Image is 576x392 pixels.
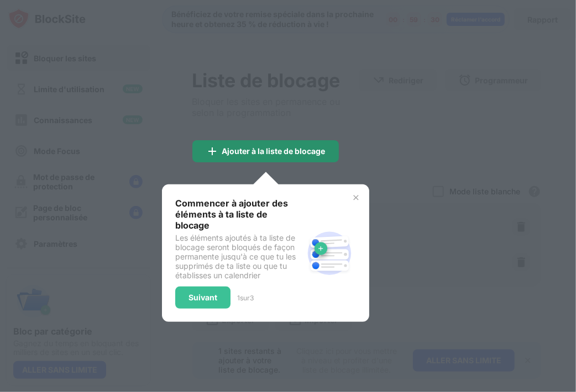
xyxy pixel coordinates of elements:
[222,146,326,156] font: Ajouter à la liste de blocage
[237,294,240,302] font: 1
[175,198,288,231] font: Commencer à ajouter des éléments à ta liste de blocage
[352,193,360,202] img: x-button.svg
[175,233,296,280] font: Les éléments ajoutés à ta liste de blocage seront bloqués de façon permanente jusqu'à ce que tu l...
[303,227,356,280] img: block-site.svg
[240,294,250,302] font: sur
[250,294,254,302] font: 3
[188,293,217,302] font: Suivant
